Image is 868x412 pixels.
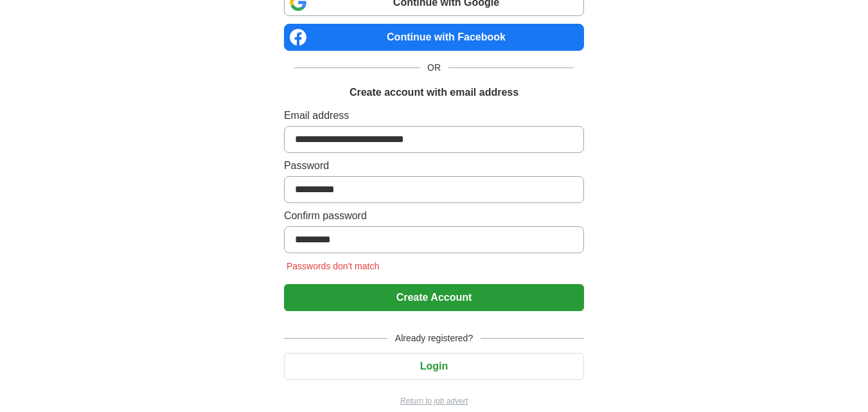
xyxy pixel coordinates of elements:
[284,353,584,380] button: Login
[284,395,584,407] a: Return to job advert
[284,24,584,51] a: Continue with Facebook
[284,261,382,271] span: Passwords don't match
[284,108,584,123] label: Email address
[284,284,584,311] button: Create Account
[387,332,481,345] span: Already registered?
[420,61,448,75] span: OR
[284,208,584,224] label: Confirm password
[284,361,584,372] a: Login
[350,85,518,100] h1: Create account with email address
[284,158,584,174] label: Password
